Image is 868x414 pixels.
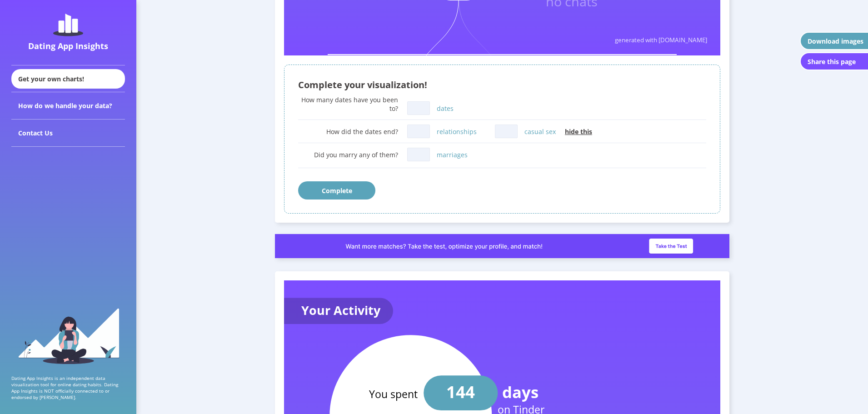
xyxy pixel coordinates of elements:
[14,40,123,51] div: Dating App Insights
[17,307,120,364] img: sidebar_girl.91b9467e.svg
[615,36,707,44] text: generated with [DOMAIN_NAME]
[301,302,381,319] text: Your Activity
[298,79,706,91] div: Complete your visualization!
[446,381,475,404] text: 144
[11,69,125,89] div: Get your own charts!
[298,95,398,113] div: How many dates have you been to?
[298,150,398,159] div: Did you marry any of them?
[524,127,556,136] label: casual sex
[298,127,398,136] div: How did the dates end?
[275,234,729,258] img: roast_slim_banner.a2e79667.png
[808,37,863,45] div: Download images
[808,57,856,66] div: Share this page
[437,127,477,136] label: relationships
[800,52,868,70] button: Share this page
[11,120,125,147] div: Contact Us
[369,387,418,402] text: You spent
[437,150,468,159] label: marriages
[11,92,125,120] div: How do we handle your data?
[298,181,375,200] button: Complete
[11,375,125,400] p: Dating App Insights is an independent data visualization tool for online dating habits. Dating Ap...
[565,127,592,136] span: hide this
[53,14,83,36] img: dating-app-insights-logo.5abe6921.svg
[502,382,539,403] text: days
[437,104,454,113] label: dates
[800,32,868,50] button: Download images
